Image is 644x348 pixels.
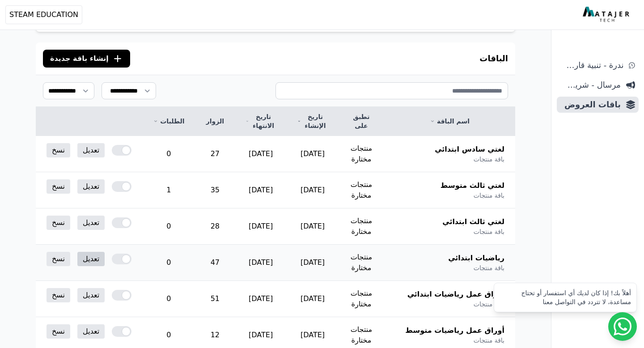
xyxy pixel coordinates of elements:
a: تعديل [77,216,105,230]
td: [DATE] [287,136,339,172]
td: 1 [142,172,195,208]
a: نسخ [47,324,70,339]
td: 47 [195,245,235,281]
span: باقات العروض [560,98,621,111]
span: ندرة - تنبية قارب علي النفاذ [560,59,623,72]
button: STEAM EDUCATION [5,5,82,24]
span: باقة منتجات [474,336,504,345]
img: MatajerTech Logo [583,7,631,23]
span: إنشاء باقة جديدة [50,53,109,64]
span: أوراق عمل رياضيات ابتدائي [407,289,504,300]
span: باقة منتجات [474,227,504,236]
td: منتجات مختارة [339,281,384,317]
a: تاريخ الإنشاء [297,112,328,130]
span: رياضيات ابتدائي [448,253,504,263]
a: تعديل [77,179,105,194]
a: الطلبات [153,117,184,126]
a: نسخ [47,143,70,157]
td: [DATE] [287,245,339,281]
a: نسخ [47,179,70,194]
h3: الباقات [479,52,508,65]
td: [DATE] [235,208,287,245]
span: باقة منتجات [474,263,504,272]
span: STEAM EDUCATION [9,9,78,20]
td: [DATE] [235,281,287,317]
td: 35 [195,172,235,208]
span: مرسال - شريط دعاية [560,79,621,91]
td: منتجات مختارة [339,136,384,172]
td: 0 [142,281,195,317]
span: لغتي ثالث متوسط [441,180,504,191]
a: نسخ [47,216,70,230]
a: تعديل [77,324,105,339]
a: اسم الباقة [395,117,504,126]
td: 28 [195,208,235,245]
th: تطبق على [339,107,384,136]
div: أهلاً بك! إذا كان لديك أي استفسار أو تحتاج مساعدة، لا تتردد في التواصل معنا [500,289,631,306]
td: 0 [142,208,195,245]
td: منتجات مختارة [339,245,384,281]
td: 27 [195,136,235,172]
td: [DATE] [287,208,339,245]
a: تاريخ الانتهاء [246,112,276,130]
a: نسخ [47,288,70,302]
td: 51 [195,281,235,317]
td: [DATE] [235,136,287,172]
td: 0 [142,136,195,172]
td: منتجات مختارة [339,172,384,208]
td: منتجات مختارة [339,208,384,245]
span: باقة منتجات [474,300,504,309]
a: تعديل [77,143,105,157]
span: لغتي ثالث ابتدائي [442,216,504,227]
span: أوراق عمل رياضيات متوسط [405,325,504,336]
td: [DATE] [287,172,339,208]
span: باقة منتجات [474,191,504,200]
th: الزوار [195,107,235,136]
td: [DATE] [235,172,287,208]
a: تعديل [77,288,105,302]
a: تعديل [77,252,105,266]
button: إنشاء باقة جديدة [43,50,130,68]
span: باقة منتجات [474,155,504,164]
td: [DATE] [235,245,287,281]
span: لغتي سادس ابتدائي [435,144,504,155]
td: [DATE] [287,281,339,317]
td: 0 [142,245,195,281]
a: نسخ [47,252,70,266]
